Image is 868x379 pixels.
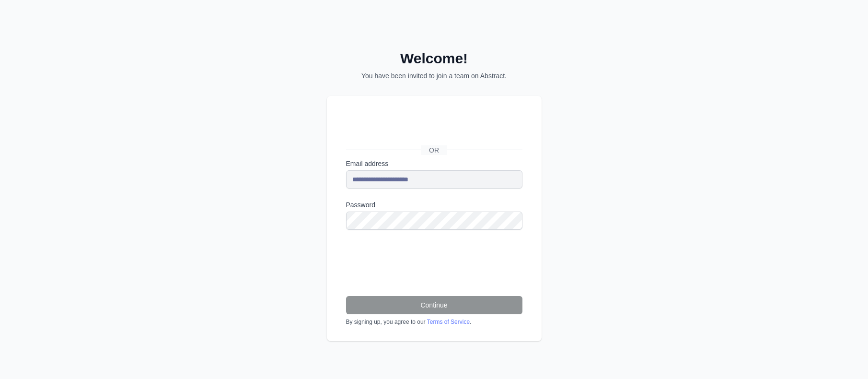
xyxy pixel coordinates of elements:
iframe: reCAPTCHA [346,241,492,279]
div: By signing up, you agree to our . [346,318,522,326]
iframe: Schaltfläche „Über Google anmelden“ [341,118,526,139]
label: Password [346,200,522,210]
button: Continue [346,296,522,314]
p: You have been invited to join a team on Abstract. [327,71,542,81]
label: Email address [346,159,522,168]
span: OR [421,145,447,155]
a: Terms of Service [427,319,470,325]
h2: Welcome! [327,50,542,67]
